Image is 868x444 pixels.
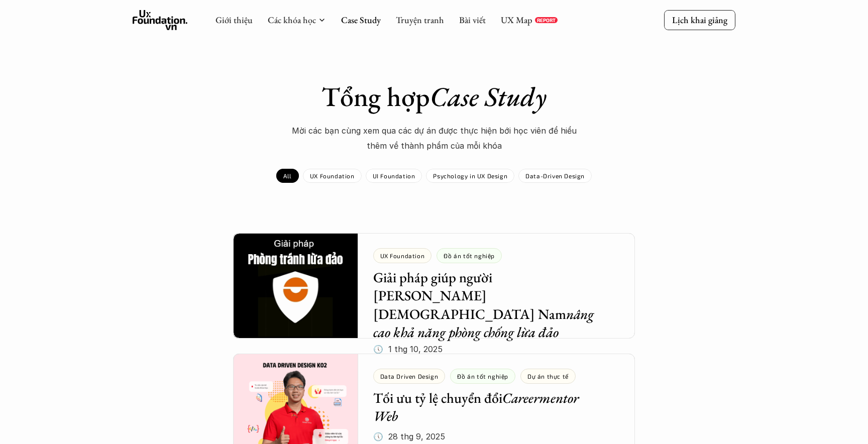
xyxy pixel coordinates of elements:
[459,14,486,26] a: Bài viết
[283,123,585,154] p: Mời các bạn cùng xem qua các dự án được thực hiện bới học viên để hiểu thêm về thành phẩm của mỗi...
[373,172,415,179] p: UI Foundation
[215,14,253,26] a: Giới thiệu
[233,233,635,339] a: Giải pháp giúp người [PERSON_NAME] [DEMOGRAPHIC_DATA] Namnâng cao khả năng phòng chống lừa đảo🕔 1...
[283,172,292,179] p: All
[535,17,558,23] a: REPORT
[396,14,444,26] a: Truyện tranh
[525,172,585,179] p: Data-Driven Design
[664,10,735,30] a: Lịch khai giảng
[341,14,381,26] a: Case Study
[433,172,507,179] p: Psychology in UX Design
[258,80,610,113] h1: Tổng hợp
[537,17,556,23] p: REPORT
[672,14,727,26] p: Lịch khai giảng
[501,14,532,26] a: UX Map
[373,342,443,357] p: 🕔 1 thg 10, 2025
[268,14,316,26] a: Các khóa học
[310,172,355,179] p: UX Foundation
[430,79,547,114] em: Case Study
